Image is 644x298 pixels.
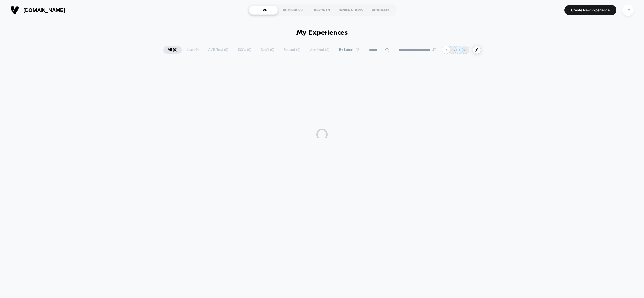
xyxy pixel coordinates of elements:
img: end [432,48,436,51]
div: + 9 [442,46,450,54]
div: INSPIRATIONS [337,5,366,15]
button: Create New Experience [564,5,616,15]
h1: My Experiences [296,29,348,37]
span: [DOMAIN_NAME] [23,7,65,13]
button: EY [621,4,635,16]
span: All ( 0 ) [163,46,182,54]
p: EY [457,48,461,52]
div: AUDIENCES [278,5,307,15]
p: CG [450,48,455,52]
div: EY [622,5,634,16]
div: REPORTS [307,5,337,15]
span: By Label [339,48,353,52]
div: LIVE [249,5,278,15]
div: ACADEMY [366,5,395,15]
img: Visually logo [10,6,19,14]
button: [DOMAIN_NAME] [9,5,67,15]
p: R- [463,48,467,52]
